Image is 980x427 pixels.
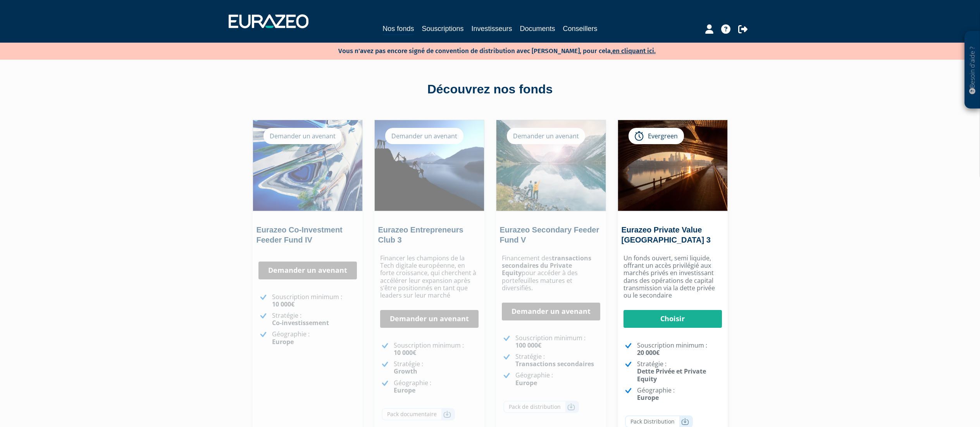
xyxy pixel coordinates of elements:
p: Financement des pour accéder à des portefeuilles matures et diversifiés. [502,255,600,292]
img: Eurazeo Entrepreneurs Club 3 [375,120,484,211]
strong: Europe [394,386,415,394]
p: Géographie : [515,372,600,386]
a: Pack documentaire [382,408,455,420]
p: Besoin d'aide ? [968,35,977,105]
p: Souscription minimum : [637,342,722,356]
div: Découvrez nos fonds [269,81,711,98]
a: Conseillers [563,23,598,34]
p: Souscription minimum : [394,342,479,356]
p: Stratégie : [394,360,479,375]
div: Demander un avenant [385,128,463,144]
strong: Europe [515,379,537,387]
p: Stratégie : [515,353,600,368]
strong: Transactions secondaires [515,360,594,368]
p: Stratégie : [272,312,357,327]
p: Un fonds ouvert, semi liquide, offrant un accès privilégié aux marchés privés en investissant dan... [623,255,722,299]
div: Demander un avenant [264,128,342,144]
p: Financer les champions de la Tech digitale européenne, en forte croissance, qui cherchent à accél... [380,255,479,299]
img: Eurazeo Co-Investment Feeder Fund IV [253,120,362,211]
a: Souscriptions [422,23,463,34]
p: Vous n'avez pas encore signé de convention de distribution avec [PERSON_NAME], pour cela, [316,45,656,56]
strong: 10 000€ [394,348,416,357]
a: Demander un avenant [258,262,357,279]
strong: 100 000€ [515,341,541,350]
strong: Growth [394,367,417,375]
a: Nos fonds [382,23,414,35]
a: Documents [520,23,555,34]
strong: 10 000€ [272,300,295,308]
a: Eurazeo Private Value [GEOGRAPHIC_DATA] 3 [622,226,711,244]
p: Stratégie : [637,360,722,383]
a: Choisir [623,310,722,328]
strong: Dette Privée et Private Equity [637,367,706,383]
p: Géographie : [272,331,357,345]
p: Géographie : [637,387,722,401]
img: 1732889491-logotype_eurazeo_blanc_rvb.png [229,14,308,28]
strong: Co-investissement [272,319,329,327]
a: en cliquant ici. [612,47,656,55]
a: Eurazeo Co-Investment Feeder Fund IV [257,226,343,244]
a: Demander un avenant [502,303,600,320]
div: Demander un avenant [507,128,585,144]
a: Eurazeo Entrepreneurs Club 3 [378,226,463,244]
a: Demander un avenant [380,310,479,328]
strong: Europe [272,337,294,346]
a: Pack de distribution [503,401,579,413]
strong: 20 000€ [637,348,660,357]
div: Evergreen [629,128,684,144]
a: Eurazeo Secondary Feeder Fund V [500,226,599,244]
p: Souscription minimum : [515,334,600,349]
a: Investisseurs [471,23,512,34]
strong: transactions secondaires du Private Equity [502,254,591,277]
img: Eurazeo Private Value Europe 3 [618,120,727,211]
img: Eurazeo Secondary Feeder Fund V [496,120,606,211]
p: Souscription minimum : [272,293,357,308]
strong: Europe [637,393,659,402]
p: Géographie : [394,379,479,394]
